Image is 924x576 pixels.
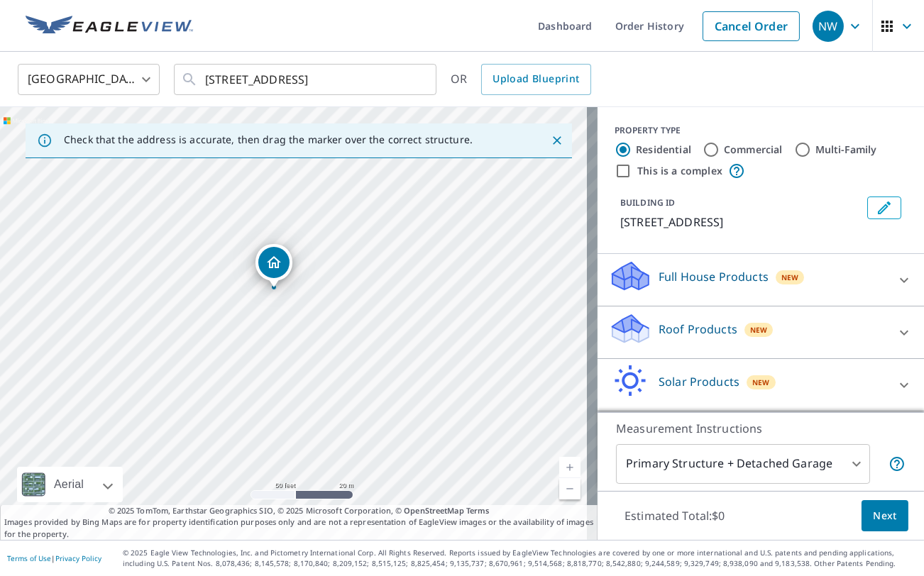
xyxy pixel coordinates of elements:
a: OpenStreetMap [404,505,463,516]
a: Terms of Use [7,553,51,563]
div: NW [813,11,844,42]
a: Current Level 19, Zoom In [559,457,581,478]
p: Full House Products [659,268,769,285]
p: © 2025 Eagle View Technologies, Inc. and Pictometry International Corp. All Rights Reserved. Repo... [123,548,917,569]
a: Current Level 19, Zoom Out [559,478,581,499]
button: Close [548,131,566,150]
div: Dropped pin, building 1, Residential property, 107 Monroe St Nocona, TX 76255 [255,244,292,288]
img: EV Logo [26,16,193,37]
div: Primary Structure + Detached Garage [616,444,870,484]
p: | [7,554,101,563]
div: Full House ProductsNew [609,260,913,300]
a: Upload Blueprint [481,64,590,95]
a: Terms [466,505,490,516]
p: Roof Products [659,321,737,338]
span: Your report will include the primary structure and a detached garage if one exists. [889,455,906,472]
label: Multi-Family [815,143,877,157]
div: OR [451,64,591,95]
p: Estimated Total: $0 [613,500,737,531]
label: Residential [636,143,691,157]
button: Next [862,500,908,532]
p: Check that the address is accurate, then drag the marker over the correct structure. [64,133,473,146]
span: Upload Blueprint [493,70,579,88]
a: Cancel Order [703,11,800,41]
div: Solar ProductsNew [609,365,913,405]
label: Commercial [724,143,783,157]
div: [GEOGRAPHIC_DATA] [18,60,160,99]
a: Privacy Policy [55,553,101,563]
span: New [750,324,768,336]
input: Search by address or latitude-longitude [205,60,407,99]
button: Edit building 1 [867,196,901,219]
p: BUILDING ID [620,196,675,209]
p: [STREET_ADDRESS] [620,214,862,231]
p: Solar Products [659,373,739,390]
label: This is a complex [637,164,722,178]
div: Aerial [17,467,123,502]
div: Roof ProductsNew [609,312,913,353]
span: Next [873,507,897,525]
span: New [752,377,770,388]
div: PROPERTY TYPE [615,124,907,137]
div: Aerial [50,467,88,502]
span: New [781,272,799,283]
p: Measurement Instructions [616,420,906,437]
span: © 2025 TomTom, Earthstar Geographics SIO, © 2025 Microsoft Corporation, © [109,505,490,517]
